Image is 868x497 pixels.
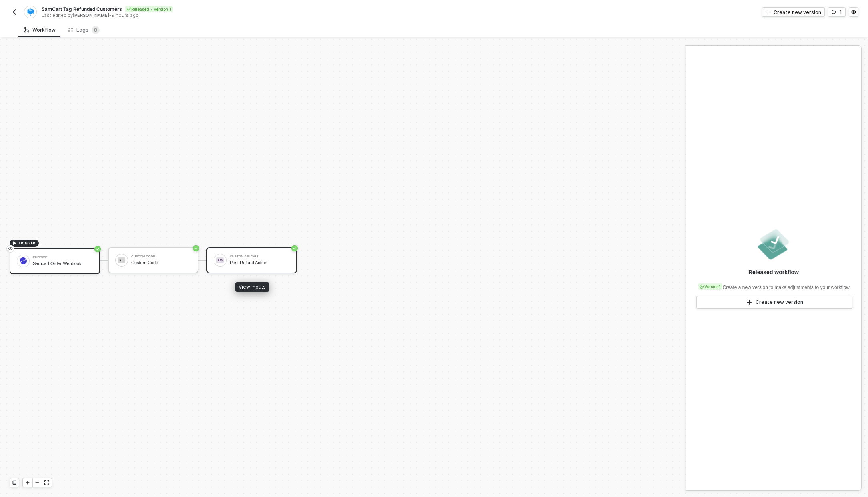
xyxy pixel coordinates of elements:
[11,9,18,15] img: back
[125,6,173,12] div: Released • Version 1
[33,261,93,266] div: Samcart Order Webhook
[756,299,803,305] div: Create new version
[8,246,13,252] span: eye-invisible
[851,10,856,14] span: icon-settings
[92,26,100,34] sup: 0
[73,12,109,18] span: [PERSON_NAME]
[68,26,100,34] div: Logs
[832,10,836,14] span: icon-versioning
[35,480,40,485] span: icon-minus
[774,9,821,16] div: Create new version
[25,480,30,485] span: icon-play
[44,480,49,485] span: icon-expand
[94,246,101,252] span: icon-success-page
[698,283,722,290] div: Version 1
[748,268,799,276] div: Released workflow
[42,12,433,18] div: Last edited by - 9 hours ago
[696,279,850,291] div: Create a new version to make adjustments to your workflow.
[230,260,290,265] div: Post Refund Action
[840,9,842,16] div: 1
[828,7,846,17] button: 1
[193,245,199,251] span: icon-success-page
[766,10,770,14] span: icon-play
[696,296,852,309] button: Create new version
[20,257,27,265] img: icon
[33,256,93,259] div: Emotive
[700,284,704,289] span: icon-versioning
[746,299,752,305] span: icon-play
[24,27,56,33] div: Workflow
[230,255,290,258] div: Custom API Call
[131,260,191,265] div: Custom Code
[27,8,34,16] img: integration-icon
[10,7,19,17] button: back
[216,257,224,264] img: icon
[18,240,36,246] span: TRIGGER
[291,245,298,251] span: icon-success-page
[12,241,17,246] span: icon-play
[131,255,191,258] div: Custom Code
[118,257,125,264] img: icon
[756,227,791,262] img: released.png
[762,7,825,17] button: Create new version
[235,282,269,292] div: View inputs
[42,6,122,12] span: SamCart Tag Refunded Customers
